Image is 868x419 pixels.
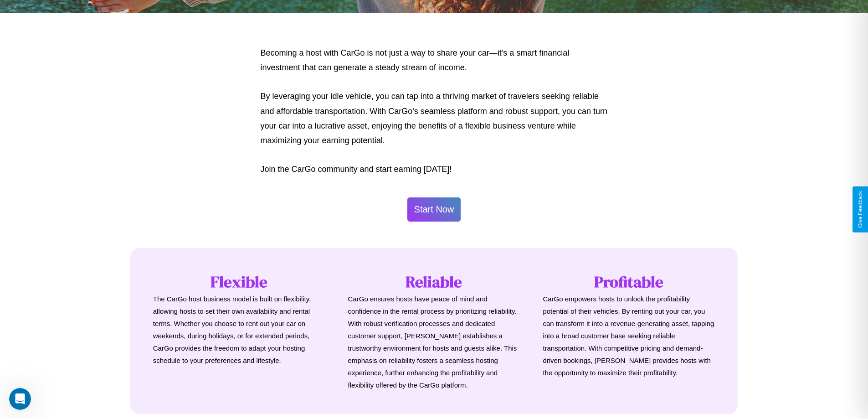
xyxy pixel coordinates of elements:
p: CarGo empowers hosts to unlock the profitability potential of their vehicles. By renting out your... [543,293,715,379]
div: Give Feedback [857,191,863,228]
h1: Flexible [153,271,325,293]
h1: Profitable [543,271,715,293]
p: Join the CarGo community and start earning [DATE]! [261,162,608,176]
button: Start Now [407,197,461,222]
h1: Reliable [348,271,520,293]
p: Becoming a host with CarGo is not just a way to share your car—it's a smart financial investment ... [261,46,608,75]
p: The CarGo host business model is built on flexibility, allowing hosts to set their own availabili... [153,293,325,367]
p: By leveraging your idle vehicle, you can tap into a thriving market of travelers seeking reliable... [261,89,608,148]
p: CarGo ensures hosts have peace of mind and confidence in the rental process by prioritizing relia... [348,293,520,391]
iframe: Intercom live chat [9,388,31,410]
